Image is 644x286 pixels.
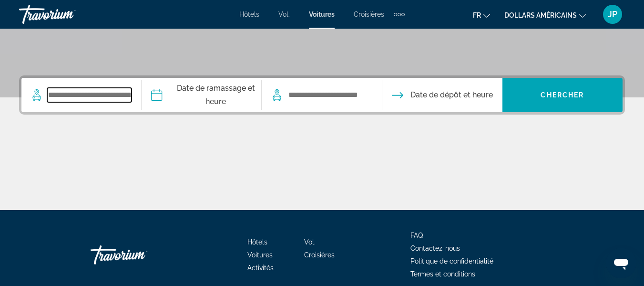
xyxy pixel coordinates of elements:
[394,7,405,22] button: Éléments de navigation supplémentaires
[151,78,262,112] button: Pickup date
[541,91,584,99] span: Chercher
[504,11,577,19] font: dollars américains
[606,248,636,278] iframe: Bouton de lancement de la fenêtre de messagerie
[21,78,623,112] div: Search widget
[410,232,423,239] a: FAQ
[410,257,493,265] a: Politique de confidentialité
[600,4,625,24] button: Menu utilisateur
[410,270,475,278] a: Termes et conditions
[304,251,335,259] a: Croisières
[473,8,490,22] button: Changer de langue
[504,8,586,22] button: Changer de devise
[502,78,623,112] button: Chercher
[91,241,186,269] a: Travorium
[239,11,259,18] a: Hôtels
[354,11,384,18] a: Croisières
[309,11,335,18] a: Voitures
[247,251,273,259] a: Voitures
[392,78,493,112] button: Drop-off date
[304,238,316,246] a: Vol.
[410,244,460,252] a: Contactez-nous
[473,11,481,19] font: fr
[608,9,617,19] font: JP
[278,11,290,18] a: Vol.
[410,88,493,102] span: Date de dépôt et heure
[19,2,114,27] a: Travorium
[247,238,267,246] a: Hôtels
[247,264,274,272] a: Activités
